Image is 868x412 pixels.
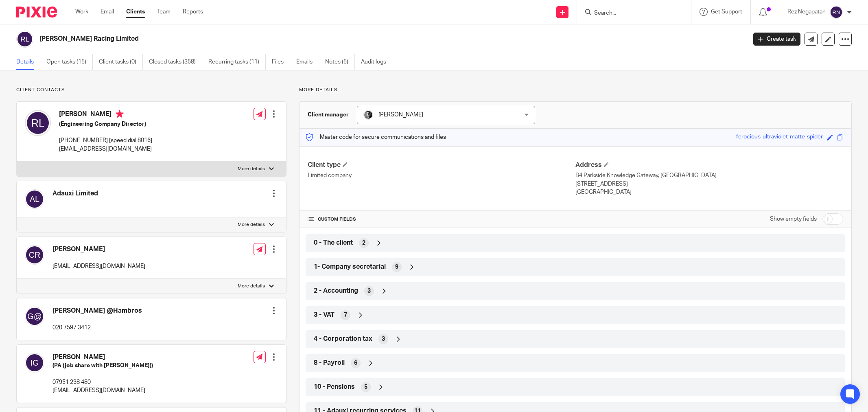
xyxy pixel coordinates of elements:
img: svg%3E [25,189,44,209]
p: More details [299,87,852,93]
h3: Client manager [308,111,349,119]
input: Search [593,10,667,17]
span: 7 [344,311,347,319]
a: Client tasks (0) [99,54,143,70]
h4: Adauxi Limited [52,189,98,198]
img: svg%3E [25,307,44,326]
h4: [PERSON_NAME] [52,245,145,254]
span: [PERSON_NAME] [378,112,423,118]
p: More details [238,283,265,289]
a: Open tasks (15) [46,54,93,70]
p: Limited company [308,171,575,180]
span: 9 [395,263,398,271]
h5: (Engineering Company Director) [59,120,152,128]
label: Show empty fields [770,215,817,223]
p: [EMAIL_ADDRESS][DOMAIN_NAME] [52,262,145,270]
p: [PHONE_NUMBER] [speed dial 8016] [59,136,152,145]
span: 3 [367,287,371,295]
a: Team [157,8,171,16]
a: Emails [296,54,319,70]
span: 6 [354,359,357,367]
img: Pixie [16,7,57,18]
p: Rez Negapatan [787,8,826,16]
h4: [PERSON_NAME] @Hambros [52,307,142,315]
span: 2 - Accounting [314,287,358,295]
h4: Address [575,161,843,169]
h5: (PA (job share with [PERSON_NAME])) [52,362,153,370]
img: svg%3E [16,31,33,48]
p: More details [238,166,265,172]
p: Client contacts [16,87,286,93]
a: Details [16,54,40,70]
span: 0 - The client [314,239,353,247]
p: [GEOGRAPHIC_DATA] [575,188,843,196]
p: [STREET_ADDRESS] [575,180,843,188]
a: Files [272,54,290,70]
span: 3 [382,335,385,343]
span: 3 - VAT [314,311,335,319]
p: [EMAIL_ADDRESS][DOMAIN_NAME] [59,145,152,153]
a: Clients [126,8,145,16]
h2: [PERSON_NAME] Racing Limited [39,35,601,43]
span: 4 - Corporation tax [314,335,372,343]
img: svg%3E [830,6,843,19]
h4: [PERSON_NAME] [52,353,153,362]
span: 5 [364,383,367,391]
img: svg%3E [25,245,44,265]
span: Get Support [711,9,742,15]
p: 020 7597 3412 [52,324,142,332]
span: 10 - Pensions [314,383,355,391]
a: Recurring tasks (11) [208,54,266,70]
span: 2 [362,239,365,247]
p: 07951 238 480 [52,378,153,386]
a: Work [75,8,88,16]
a: Reports [183,8,203,16]
h4: Client type [308,161,575,169]
p: B4 Parkside Knowledge Gateway, [GEOGRAPHIC_DATA] [575,171,843,180]
img: DSC_9061-3.jpg [363,110,373,120]
h4: CUSTOM FIELDS [308,216,575,223]
i: Primary [116,110,124,118]
p: [EMAIL_ADDRESS][DOMAIN_NAME] [52,386,153,394]
a: Audit logs [361,54,392,70]
span: 1- Company secretarial [314,263,386,271]
a: Closed tasks (358) [149,54,202,70]
a: Notes (5) [325,54,355,70]
a: Create task [753,33,800,46]
img: svg%3E [25,353,44,373]
img: svg%3E [25,110,51,136]
span: 8 - Payroll [314,359,345,367]
a: Email [101,8,114,16]
p: More details [238,221,265,228]
p: Master code for secure communications and files [306,133,446,141]
div: ferocious-ultraviolet-matte-spider [736,133,823,142]
h4: [PERSON_NAME] [59,110,152,120]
